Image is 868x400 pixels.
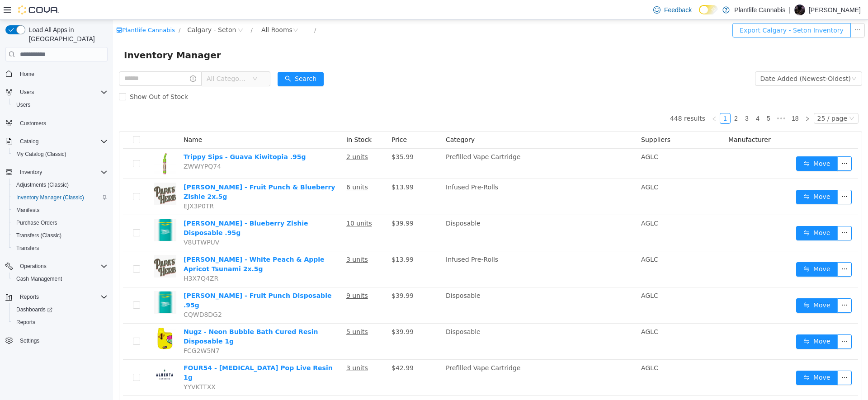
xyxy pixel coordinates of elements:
[528,308,545,315] span: AGLC
[16,118,50,129] a: Customers
[278,272,301,279] span: $39.99
[651,94,660,104] a: 5
[9,148,111,160] button: My Catalog (Classic)
[74,5,123,15] span: Calgary - Seton
[13,317,39,328] a: Reports
[233,344,255,352] u: 3 units
[528,200,545,207] span: AGLC
[233,116,259,123] span: In Stock
[71,133,193,141] a: Trippy Sips - Guava Kiwitopia .95g
[607,93,618,104] li: 1
[661,93,675,104] li: Next 5 Pages
[724,136,739,151] button: icon: ellipsis
[2,291,111,303] button: Reports
[139,56,145,62] i: icon: down
[329,129,524,159] td: Prefilled Vape Cartridge
[71,116,89,123] span: Name
[13,217,108,228] span: Purchase Orders
[676,94,689,104] a: 18
[528,164,545,171] span: AGLC
[77,56,83,62] i: icon: info-circle
[16,232,61,239] span: Transfers (Classic)
[13,205,108,216] span: Manifests
[737,3,752,18] button: icon: ellipsis
[607,94,617,104] a: 1
[16,101,30,108] span: Users
[16,87,38,98] button: Users
[13,273,108,284] span: Cash Management
[13,192,108,203] span: Inventory Manager (Classic)
[71,363,103,371] span: YYVKTTXX
[16,335,43,346] a: Settings
[13,149,70,160] a: My Catalog (Classic)
[20,138,38,145] span: Catalog
[5,63,108,371] nav: Complex example
[41,271,63,294] img: Papa's Herb - Fruit Punch Disposable .95g hero shot
[738,56,744,62] i: icon: down
[704,94,734,104] div: 25 / page
[329,340,524,376] td: Prefilled Vape Cartridge
[20,169,42,176] span: Inventory
[724,351,739,365] button: icon: ellipsis
[233,133,255,141] u: 2 units
[71,236,212,253] a: [PERSON_NAME] - White Peach & Apple Apricot Tsunami 2x.5g
[596,93,607,104] li: Previous Page
[278,133,301,141] span: $35.99
[9,191,111,204] button: Inventory Manager (Classic)
[734,5,785,15] p: Plantlife Cannabis
[650,1,695,19] a: Feedback
[13,230,108,241] span: Transfers (Classic)
[528,116,557,123] span: Suppliers
[71,164,222,180] a: [PERSON_NAME] - Fruit Punch & Blueberry Zlshie 2x.5g
[618,94,628,104] a: 2
[664,5,692,14] span: Feedback
[20,293,39,301] span: Reports
[650,93,661,104] li: 5
[329,304,524,340] td: Disposable
[20,71,34,78] span: Home
[683,242,725,257] button: icon: swapMove
[683,136,725,151] button: icon: swapMove
[3,7,9,13] i: icon: shop
[16,69,38,80] a: Home
[16,136,42,147] button: Catalog
[16,292,42,302] button: Reports
[692,96,697,102] i: icon: right
[689,93,700,104] li: Next Page
[329,159,524,195] td: Infused Pre-Rolls
[699,5,718,14] input: Dark Mode
[329,195,524,231] td: Disposable
[9,303,111,316] a: Dashboards
[13,230,65,241] a: Transfers (Classic)
[528,236,545,243] span: AGLC
[71,272,218,289] a: [PERSON_NAME] - Fruit Punch Disposable .95g
[809,5,861,15] p: [PERSON_NAME]
[599,96,604,102] i: icon: left
[94,54,135,63] span: All Categories
[3,7,62,14] a: icon: shopPlantlife Cannabis
[9,316,111,329] button: Reports
[13,243,42,254] a: Transfers
[9,179,111,191] button: Adjustments (Classic)
[329,268,524,304] td: Disposable
[9,204,111,216] button: Manifests
[9,99,111,111] button: Users
[2,166,111,179] button: Inventory
[9,229,111,242] button: Transfers (Classic)
[16,245,39,252] span: Transfers
[71,291,109,298] span: CQWD8DG2
[278,164,301,171] span: $13.99
[724,315,739,329] button: icon: ellipsis
[66,7,67,14] span: /
[13,243,108,254] span: Transfers
[683,315,725,329] button: icon: swapMove
[2,135,111,148] button: Catalog
[16,261,50,272] button: Operations
[278,236,301,243] span: $13.99
[25,25,108,43] span: Load All Apps in [GEOGRAPHIC_DATA]
[2,86,111,99] button: Users
[20,337,39,344] span: Settings
[137,7,139,14] span: /
[528,344,545,352] span: AGLC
